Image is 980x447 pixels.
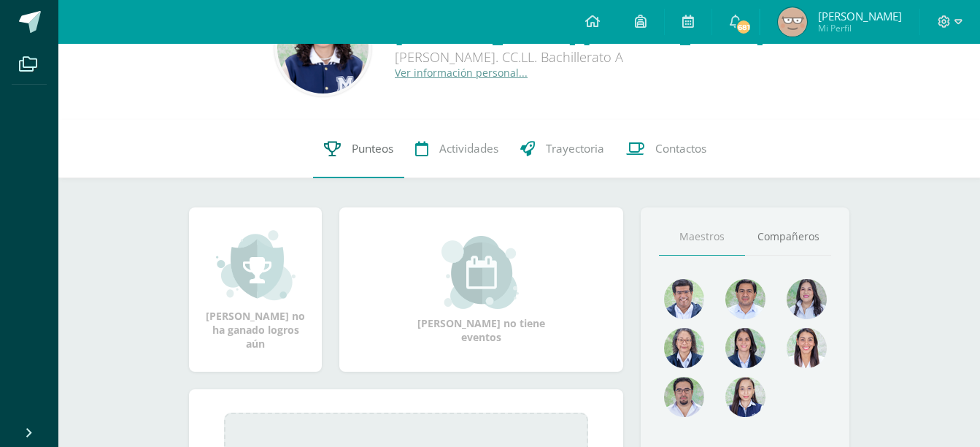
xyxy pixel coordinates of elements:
a: Maestros [659,218,745,256]
img: 68491b968eaf45af92dd3338bd9092c6.png [664,328,704,368]
span: Actividades [439,141,498,156]
span: Punteos [352,141,393,156]
a: Contactos [615,120,717,178]
a: Actividades [404,120,509,178]
img: 9a93923270eb9b606d27da3b472f684c.png [277,2,369,93]
div: [PERSON_NAME]. CC.LL. Bachillerato A [395,48,764,66]
a: Punteos [313,120,404,178]
img: event_small.png [441,236,521,309]
img: 1e7bfa517bf798cc96a9d855bf172288.png [725,279,765,319]
a: Compañeros [745,218,831,256]
img: 38d188cc98c34aa903096de2d1c9671e.png [787,328,827,368]
img: e0582db7cc524a9960c08d03de9ec803.png [725,377,765,417]
span: Contactos [655,141,706,156]
span: Mi Perfil [818,22,902,34]
span: 681 [736,19,752,35]
div: [PERSON_NAME] no ha ganado logros aún [204,229,307,351]
img: 1934cc27df4ca65fd091d7882280e9dd.png [787,279,827,319]
a: Ver información personal... [395,66,528,80]
img: c937af9e2dc6552eaaeeeeac0bdbb44b.png [778,7,807,37]
a: Trayectoria [509,120,615,178]
span: [PERSON_NAME] [818,9,902,23]
img: 484afa508d8d35e59a7ea9d5d4640c41.png [664,279,704,319]
img: d7e1be39c7a5a7a89cfb5608a6c66141.png [664,377,704,417]
img: d4e0c534ae446c0d00535d3bb96704e9.png [725,328,765,368]
div: [PERSON_NAME] no tiene eventos [409,236,555,344]
img: achievement_small.png [216,229,296,302]
span: Trayectoria [546,141,604,156]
